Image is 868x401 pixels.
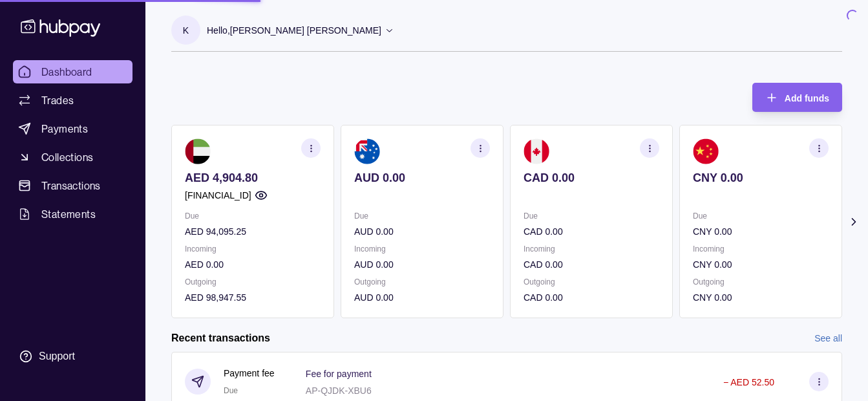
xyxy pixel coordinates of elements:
[354,242,490,256] p: Incoming
[524,290,659,305] p: CAD 0.00
[185,138,211,164] img: ae
[13,146,132,169] a: Collections
[354,290,490,305] p: AUD 0.00
[41,121,88,136] span: Payments
[185,257,321,272] p: AED 0.00
[41,206,96,222] span: Statements
[524,171,659,185] p: CAD 0.00
[185,290,321,305] p: AED 98,947.55
[41,92,74,108] span: Trades
[39,349,75,363] div: Support
[524,209,659,223] p: Due
[693,171,829,185] p: CNY 0.00
[785,93,829,103] span: Add funds
[185,209,321,223] p: Due
[693,242,829,256] p: Incoming
[524,242,659,256] p: Incoming
[224,386,238,395] span: Due
[693,138,719,164] img: cn
[13,202,132,226] a: Statements
[41,178,101,193] span: Transactions
[693,224,829,239] p: CNY 0.00
[354,257,490,272] p: AUD 0.00
[814,331,842,345] a: See all
[171,331,270,345] h2: Recent transactions
[354,209,490,223] p: Due
[41,149,93,165] span: Collections
[524,275,659,289] p: Outgoing
[693,275,829,289] p: Outgoing
[185,224,321,239] p: AED 94,095.25
[41,64,92,80] span: Dashboard
[13,174,132,197] a: Transactions
[354,275,490,289] p: Outgoing
[524,138,549,164] img: ca
[693,209,829,223] p: Due
[207,23,381,38] p: Hello, [PERSON_NAME] [PERSON_NAME]
[185,171,321,185] p: AED 4,904.80
[13,117,132,140] a: Payments
[306,369,372,379] p: Fee for payment
[224,366,275,380] p: Payment fee
[524,257,659,272] p: CAD 0.00
[185,275,321,289] p: Outgoing
[354,138,380,164] img: au
[723,377,774,387] p: − AED 52.50
[693,290,829,305] p: CNY 0.00
[13,60,132,83] a: Dashboard
[752,83,842,112] button: Add funds
[354,224,490,239] p: AUD 0.00
[13,343,132,370] a: Support
[13,89,132,112] a: Trades
[185,188,251,202] p: [FINANCIAL_ID]
[693,257,829,272] p: CNY 0.00
[306,385,372,396] p: AP-QJDK-XBU6
[524,224,659,239] p: CAD 0.00
[183,23,189,38] p: K
[354,171,490,185] p: AUD 0.00
[185,242,321,256] p: Incoming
